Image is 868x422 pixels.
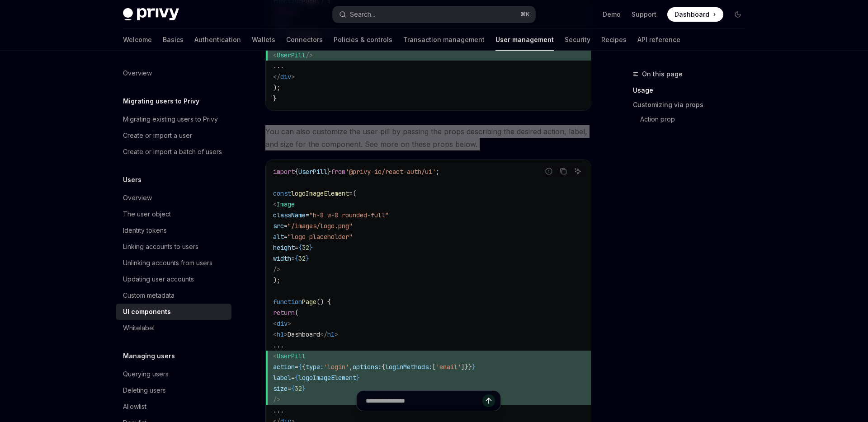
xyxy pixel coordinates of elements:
[356,374,360,382] span: }
[273,276,280,284] span: );
[601,29,627,51] a: Recipes
[280,73,291,81] span: div
[667,7,723,22] a: Dashboard
[324,363,349,371] span: 'login'
[302,244,309,252] span: 32
[288,233,353,241] span: "logo placeholder"
[295,309,298,317] span: (
[633,112,752,127] a: Action prop
[116,287,231,304] a: Custom metadata
[123,114,218,125] div: Migrating existing users to Privy
[349,189,353,197] span: =
[123,68,152,79] div: Overview
[273,352,277,360] span: <
[123,96,199,107] h5: Migrating users to Privy
[353,363,382,371] span: options:
[432,363,436,371] span: [
[273,73,280,81] span: </
[284,330,288,338] span: >
[331,168,345,176] span: from
[123,225,167,236] div: Identity tokens
[572,165,584,177] button: Ask AI
[273,319,277,328] span: <
[116,65,231,81] a: Overview
[731,7,745,22] button: Toggle dark mode
[403,29,485,51] a: Transaction management
[277,352,306,360] span: UserPill
[284,233,288,241] span: =
[349,363,353,371] span: ,
[273,233,284,241] span: alt
[273,211,306,219] span: className
[295,384,302,393] span: 32
[273,84,280,92] span: );
[277,319,288,328] span: div
[353,189,356,197] span: (
[123,258,212,268] div: Unlinking accounts from users
[116,304,231,320] a: UI components
[306,51,313,59] span: />
[436,363,461,371] span: 'email'
[273,189,291,197] span: const
[123,323,155,333] div: Whitelabel
[123,306,171,317] div: UI components
[472,363,476,371] span: }
[461,363,472,371] span: ]}}
[291,384,295,393] span: {
[116,399,231,415] a: Allowlist
[520,11,530,18] span: ⌘ K
[123,130,192,141] div: Create or import a user
[298,168,327,176] span: UserPill
[436,168,439,176] span: ;
[295,254,298,263] span: {
[116,144,231,160] a: Create or import a batch of users
[273,298,302,306] span: function
[252,29,275,51] a: Wallets
[302,363,306,371] span: {
[350,9,375,20] div: Search...
[306,254,309,263] span: }
[316,298,331,306] span: () {
[298,374,356,382] span: logoImageElement
[123,401,146,412] div: Allowlist
[557,165,569,177] button: Copy the contents from the code block
[306,211,309,219] span: =
[116,127,231,144] a: Create or import a user
[298,254,306,263] span: 32
[123,369,169,380] div: Querying users
[123,385,166,396] div: Deleting users
[565,29,590,51] a: Security
[123,274,194,285] div: Updating user accounts
[309,244,313,252] span: }
[291,73,295,81] span: >
[288,222,353,230] span: "/images/logo.png"
[116,382,231,399] a: Deleting users
[633,98,752,112] a: Customizing via props
[273,384,288,393] span: size
[302,384,306,393] span: }
[123,146,222,157] div: Create or import a batch of users
[291,189,349,197] span: logoImageElement
[675,10,709,19] span: Dashboard
[123,174,142,185] h5: Users
[309,211,389,219] span: "h-8 w-8 rounded-full"
[286,29,323,51] a: Connectors
[284,222,288,230] span: =
[273,265,280,273] span: />
[116,239,231,255] a: Linking accounts to users
[123,8,179,21] img: dark logo
[603,10,621,19] a: Demo
[288,319,291,328] span: >
[273,94,277,103] span: }
[123,29,152,51] a: Welcome
[273,309,295,317] span: return
[543,165,555,177] button: Report incorrect code
[334,29,392,51] a: Policies & controls
[273,222,284,230] span: src
[116,366,231,382] a: Querying users
[298,244,302,252] span: {
[163,29,184,51] a: Basics
[123,209,171,220] div: The user object
[116,111,231,127] a: Migrating existing users to Privy
[277,200,295,208] span: Image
